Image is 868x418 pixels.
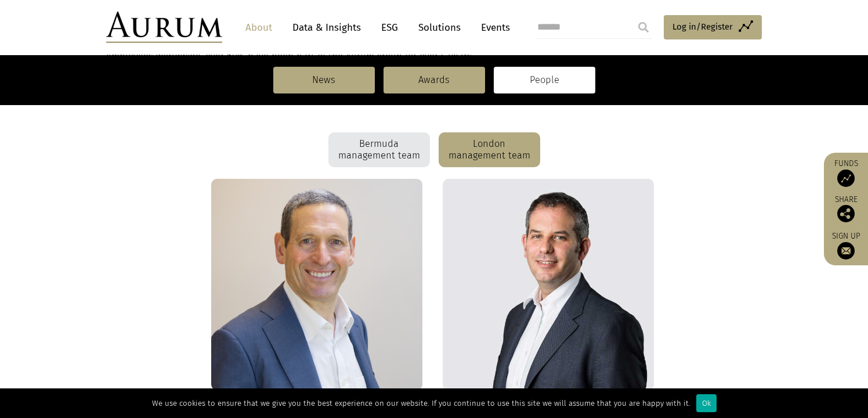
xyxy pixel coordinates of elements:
a: ESG [375,17,404,38]
div: Ok [696,394,717,412]
a: Log in/Register [664,15,762,39]
img: Access Funds [837,170,855,187]
a: Solutions [413,17,466,38]
a: About [240,17,278,38]
img: Sign up to our newsletter [837,242,855,260]
img: Share this post [837,205,855,222]
input: Submit [632,16,655,39]
a: Sign up [830,231,862,260]
a: Events [475,17,510,38]
div: Share [830,196,862,222]
span: Log in/Register [672,20,733,34]
div: Bermuda management team [328,132,430,167]
div: London management team [439,132,540,167]
a: Data & Insights [287,17,367,38]
a: News [273,67,375,93]
a: People [494,67,595,93]
a: Funds [830,158,862,187]
img: Aurum [106,12,222,43]
a: Awards [384,67,485,93]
